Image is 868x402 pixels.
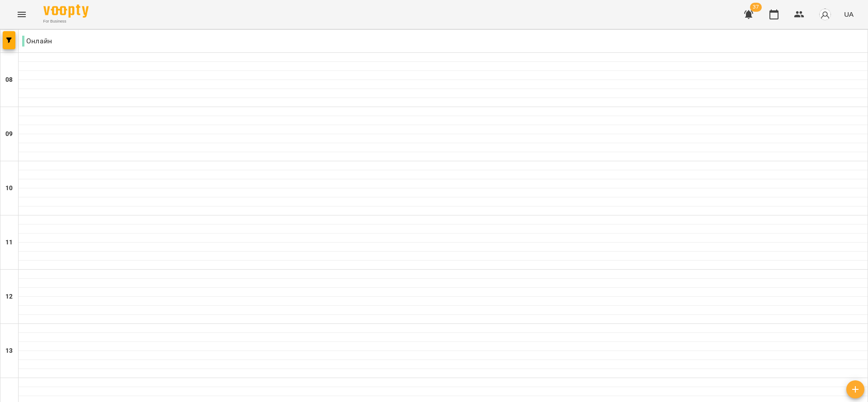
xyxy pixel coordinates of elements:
span: UA [844,9,854,19]
h6: 09 [5,129,13,139]
h6: 10 [5,183,13,193]
img: Voopty Logo [43,5,89,18]
h6: 12 [5,292,13,302]
button: Створити урок [846,380,864,398]
span: 37 [750,3,762,12]
button: UA [840,6,857,23]
span: For Business [43,19,89,24]
h6: 08 [5,75,13,85]
p: Онлайн [22,36,52,47]
img: avatar_s.png [819,8,831,21]
button: Menu [11,4,33,25]
h6: 13 [5,346,13,356]
h6: 11 [5,238,13,248]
